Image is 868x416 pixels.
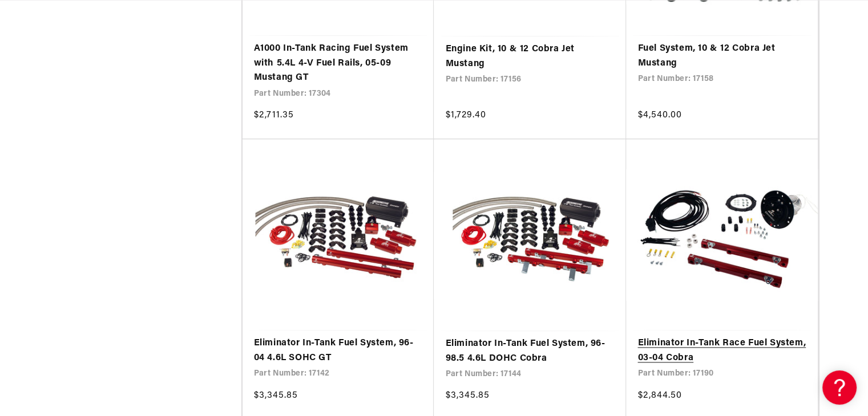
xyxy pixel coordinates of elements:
[254,336,423,365] a: Eliminator In-Tank Fuel System, 96-04 4.6L SOHC GT
[254,42,423,85] a: A1000 In-Tank Racing Fuel System with 5.4L 4-V Fuel Rails, 05-09 Mustang GT
[637,336,806,365] a: Eliminator In-Tank Race Fuel System, 03-04 Cobra
[637,42,806,71] a: Fuel System, 10 & 12 Cobra Jet Mustang
[445,42,615,71] a: Engine Kit, 10 & 12 Cobra Jet Mustang
[445,337,615,366] a: Eliminator In-Tank Fuel System, 96-98.5 4.6L DOHC Cobra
